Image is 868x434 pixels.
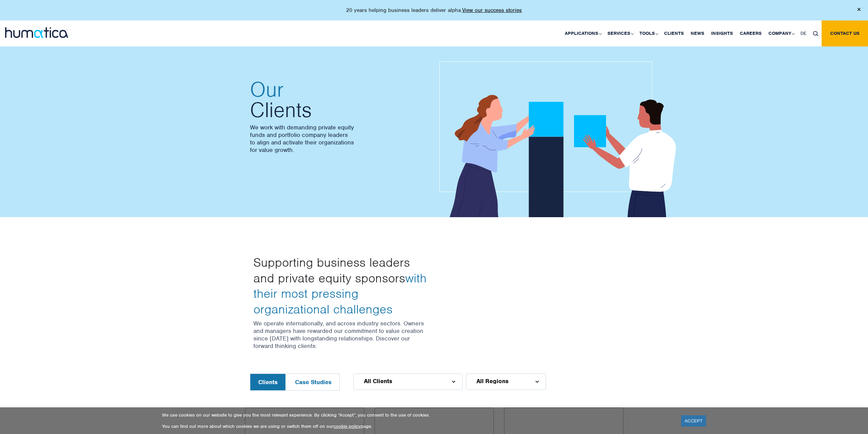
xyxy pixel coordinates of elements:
[708,20,736,46] a: Insights
[334,423,361,429] a: cookie policy
[253,255,429,317] h3: Supporting business leaders and private equity sponsors
[604,20,636,46] a: Services
[800,30,806,36] span: DE
[813,31,818,36] img: search_icon
[797,20,810,46] a: DE
[636,20,661,46] a: Tools
[736,20,765,46] a: Careers
[439,61,685,219] img: about_banner1
[162,423,673,429] p: You can find out more about which cookies we are using or switch them off on our page.
[162,412,673,418] p: We use cookies on our website to give you the most relevant experience. By clicking “Accept”, you...
[687,20,708,46] a: News
[250,374,285,390] button: Clients
[346,7,522,14] p: 20 years helping business leaders deliver alpha.
[364,378,392,384] span: All Clients
[253,320,429,350] p: We operate internationally, and across industry sectors. Owners and managers have rewarded our co...
[822,20,868,46] a: Contact us
[681,415,706,426] a: ACCEPT
[250,79,427,120] h2: Clients
[462,7,522,14] a: View our success stories
[452,381,455,383] img: d_arroww
[5,27,68,38] img: logo
[250,79,427,100] span: Our
[287,374,339,390] button: Case Studies
[250,124,427,154] p: We work with demanding private equity funds and portfolio company leaders to align and activate t...
[661,20,687,46] a: Clients
[765,20,797,46] a: Company
[253,270,427,317] span: with their most pressing organizational challenges
[476,378,509,384] span: All Regions
[535,381,539,383] img: d_arroww
[561,20,604,46] a: Applications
